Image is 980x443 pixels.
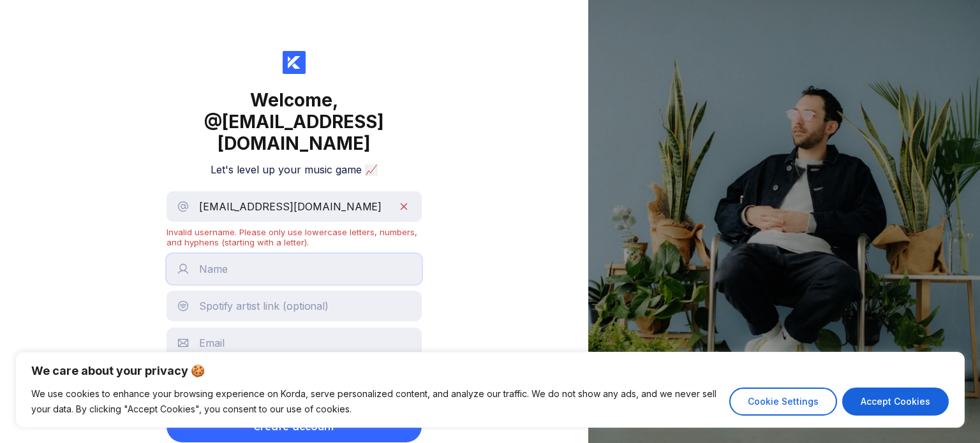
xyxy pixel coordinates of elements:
[31,386,720,417] p: We use cookies to enhance your browsing experience on Korda, serve personalized content, and anal...
[204,111,222,133] span: @
[31,363,949,379] p: We care about your privacy 🍪
[729,388,837,416] button: Cookie Settings
[211,163,378,176] h2: Let's level up your music game 📈
[167,254,422,284] input: Name
[167,291,422,321] input: Spotify artist link (optional)
[167,227,422,247] div: Invalid username. Please only use lowercase letters, numbers, and hyphens (starting with a letter).
[167,328,422,358] input: Email
[167,191,422,222] input: Username
[218,111,384,154] span: [EMAIL_ADDRESS][DOMAIN_NAME]
[842,388,949,416] button: Accept Cookies
[167,89,422,154] div: Welcome,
